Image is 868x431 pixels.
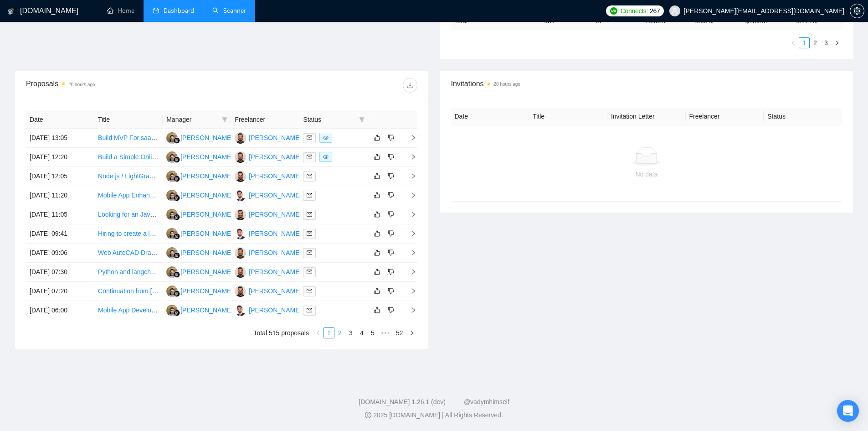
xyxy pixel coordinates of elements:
img: ES [166,228,178,239]
img: gigradar-bm.png [174,214,180,220]
div: 2025 [DOMAIN_NAME] | All Rights Reserved. [7,410,861,420]
li: 52 [393,327,406,338]
button: like [372,151,383,162]
span: dashboard [153,7,159,14]
th: Manager [163,111,231,129]
img: FM [235,305,246,316]
img: ES [166,247,178,259]
span: like [374,211,380,218]
div: [PERSON_NAME] [180,133,233,143]
li: Next Page [406,327,417,338]
span: mail [307,173,312,179]
button: dislike [385,247,396,258]
span: filter [357,113,366,126]
a: Continuation from [PERSON_NAME]'s Contract [98,287,233,295]
button: dislike [385,151,396,162]
a: @vadymhimself [464,398,509,405]
img: AA [235,151,246,163]
a: Node.js / LightGraph Integration in Unreal Engine Behavior Tree [98,172,279,180]
li: Total 515 proposals [254,327,309,338]
img: ES [166,305,178,316]
a: homeHome [107,7,134,15]
span: like [374,287,380,295]
a: ES[PERSON_NAME] [166,229,233,237]
span: mail [307,307,312,313]
a: Looking for an Javascript developer for an authentication SDK [98,211,273,218]
button: left [788,37,799,48]
a: 52 [393,328,406,338]
a: Python and langchain expert [98,268,179,275]
img: gigradar-bm.png [174,252,180,259]
span: dislike [388,287,394,295]
a: ES[PERSON_NAME] [166,210,233,218]
span: like [374,249,380,256]
td: Mobile App Developer Needed for iOS and Android Platforms [94,301,163,320]
li: 1 [799,37,810,48]
a: FM[PERSON_NAME] [235,306,301,313]
td: Web AutoCAD Drawing Editor Development [94,244,163,263]
time: 20 hours ago [68,82,95,87]
a: AA[PERSON_NAME] [235,153,301,160]
span: mail [307,288,312,294]
td: Hiring to create a language learning app to work with Apple, Android and Web [94,224,163,244]
button: dislike [385,209,396,220]
span: copyright [365,412,371,418]
span: eye [323,135,329,140]
div: [PERSON_NAME] [249,209,301,219]
span: download [403,82,417,89]
td: Build MVP For saas dashboard [94,129,163,148]
img: ES [166,151,178,163]
span: dislike [388,192,394,199]
div: [PERSON_NAME] [249,248,301,258]
button: like [372,228,383,239]
span: setting [850,7,864,15]
div: [PERSON_NAME] [249,171,301,181]
img: ES [166,286,178,297]
span: like [374,134,380,141]
button: like [372,190,383,201]
a: FM[PERSON_NAME] [235,191,301,198]
div: Open Intercom Messenger [837,400,859,422]
a: 1 [799,38,809,48]
td: [DATE] 07:30 [26,263,94,282]
span: like [374,268,380,275]
button: right [406,327,417,338]
span: dislike [388,230,394,237]
img: ES [166,190,178,201]
img: ES [166,209,178,220]
span: Connects: [621,6,648,16]
div: Proposals [26,78,221,93]
a: Build a Simple Online Tool to Remove Watermarks from Short AI-Generated Videos (HD Output) [98,153,370,161]
th: Freelancer [686,108,764,125]
span: right [403,192,416,198]
img: ES [166,171,178,182]
span: filter [359,117,365,122]
div: [PERSON_NAME] [249,305,301,315]
td: Mobile App Enhancement for Podcast and EdTech [94,186,163,205]
td: [DATE] 11:05 [26,205,94,224]
div: [PERSON_NAME] [180,171,233,181]
a: Web AutoCAD Drawing Editor Development [98,249,222,256]
a: ES[PERSON_NAME] [166,172,233,179]
div: [PERSON_NAME] [249,267,301,277]
span: mail [307,154,312,160]
span: like [374,192,380,199]
a: Build MVP For saas dashboard [98,134,186,141]
td: [DATE] 12:05 [26,167,94,186]
span: dislike [388,211,394,218]
th: Status [764,108,842,125]
a: 1 [324,328,334,338]
li: Next Page [832,37,842,48]
td: [DATE] 06:00 [26,301,94,320]
span: Manager [166,114,218,125]
button: right [832,37,842,48]
span: right [403,211,416,218]
td: Node.js / LightGraph Integration in Unreal Engine Behavior Tree [94,167,163,186]
img: gigradar-bm.png [174,176,180,182]
button: dislike [385,132,396,143]
span: right [403,154,416,160]
a: Mobile App Developer Needed for iOS and Android Platforms [98,306,271,314]
a: Hiring to create a language learning app to work with Apple, Android and Web [98,230,317,237]
img: logo [8,4,14,19]
th: Date [26,111,94,129]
